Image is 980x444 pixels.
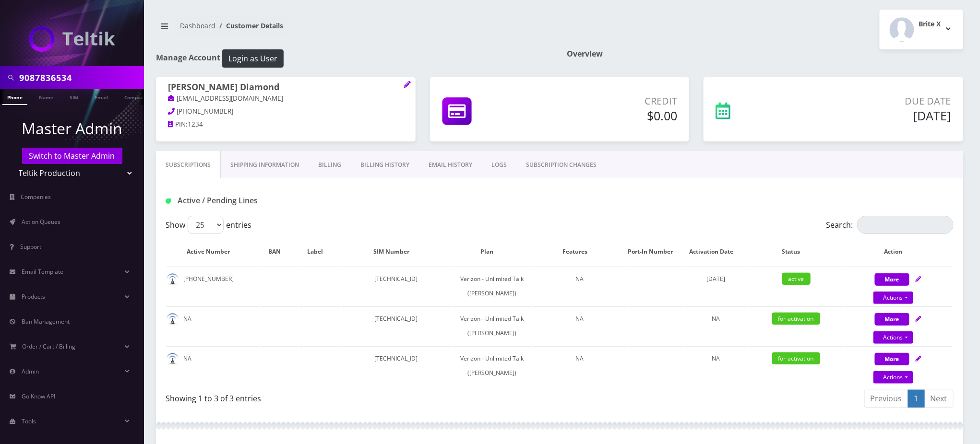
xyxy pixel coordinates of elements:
td: [TECHNICAL_ID] [342,346,451,385]
h2: Brite X [919,20,941,28]
span: active [782,273,811,285]
img: default.png [167,313,179,325]
th: Label: activate to sort column ascending [299,238,341,266]
p: Credit [546,94,678,108]
td: Verizon - Unlimited Talk ([PERSON_NAME]) [452,267,532,305]
a: LOGS [482,151,516,179]
a: 1 [908,390,925,408]
a: Switch to Master Admin [22,148,122,164]
span: Tools [22,417,36,425]
th: Action: activate to sort column ascending [844,238,953,266]
a: Name [34,89,58,104]
h1: [PERSON_NAME] Diamond [168,82,404,93]
a: Phone [2,89,27,105]
button: More [875,313,909,326]
a: Billing History [351,151,419,179]
th: SIM Number: activate to sort column ascending [342,238,451,266]
select: Showentries [188,216,224,234]
input: Search: [857,216,954,234]
th: Port-In Number: activate to sort column ascending [628,238,683,266]
a: Actions [873,331,913,344]
button: More [875,273,909,286]
span: Go Know API [22,392,55,400]
h5: $0.00 [546,108,678,123]
p: Due Date [799,94,951,108]
a: EMAIL HISTORY [419,151,482,179]
span: Admin [22,367,39,375]
span: Companies [21,193,51,201]
a: Login as User [220,52,284,63]
img: default.png [167,273,179,285]
span: NA [712,315,720,323]
td: Verizon - Unlimited Talk ([PERSON_NAME]) [452,346,532,385]
a: Shipping Information [221,151,309,179]
button: More [875,353,909,365]
span: [PHONE_NUMBER] [177,107,234,116]
h5: [DATE] [799,108,951,123]
button: Login as User [222,49,284,68]
a: SIM [65,89,83,104]
h1: Overview [567,49,963,58]
img: Active / Pending Lines [166,199,171,204]
span: for-activation [772,352,820,364]
a: Actions [873,292,913,304]
button: Brite X [880,10,963,49]
th: Features: activate to sort column ascending [533,238,626,266]
label: Show entries [166,216,251,234]
a: Company [120,89,152,104]
td: NA [167,346,260,385]
td: NA [533,267,626,305]
td: NA [533,306,626,345]
td: NA [167,306,260,345]
nav: breadcrumb [156,16,552,43]
th: Status: activate to sort column ascending [750,238,843,266]
span: Action Queues [22,218,60,226]
a: Email [90,89,113,104]
a: [EMAIL_ADDRESS][DOMAIN_NAME] [168,94,284,104]
th: BAN: activate to sort column ascending [261,238,298,266]
a: Previous [864,390,908,408]
a: Dashboard [180,21,215,30]
a: PIN: [168,120,188,129]
td: [TECHNICAL_ID] [342,267,451,305]
span: 1234 [188,120,203,129]
a: Next [924,390,954,408]
td: Verizon - Unlimited Talk ([PERSON_NAME]) [452,306,532,345]
input: Search in Company [19,69,142,87]
td: [PHONE_NUMBER] [167,267,260,305]
td: [TECHNICAL_ID] [342,306,451,345]
span: Order / Cart / Billing [23,342,76,351]
span: Email Template [22,268,63,276]
a: SUBSCRIPTION CHANGES [516,151,606,179]
div: Showing 1 to 3 of 3 entries [166,389,552,404]
img: Teltik Production [29,26,115,52]
td: NA [533,346,626,385]
a: Billing [309,151,351,179]
th: Active Number: activate to sort column ascending [167,238,260,266]
h1: Active / Pending Lines [166,196,418,205]
h1: Manage Account [156,49,552,68]
span: [DATE] [707,275,726,283]
span: NA [712,354,720,362]
a: Actions [873,371,913,384]
a: Subscriptions [156,151,221,179]
span: Products [22,292,45,301]
img: default.png [167,353,179,365]
li: Customer Details [215,21,283,31]
span: Support [20,243,41,251]
span: for-activation [772,313,820,325]
label: Search: [826,216,954,234]
th: Plan: activate to sort column ascending [452,238,532,266]
span: Ban Management [22,317,70,326]
th: Activation Date: activate to sort column ascending [684,238,749,266]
